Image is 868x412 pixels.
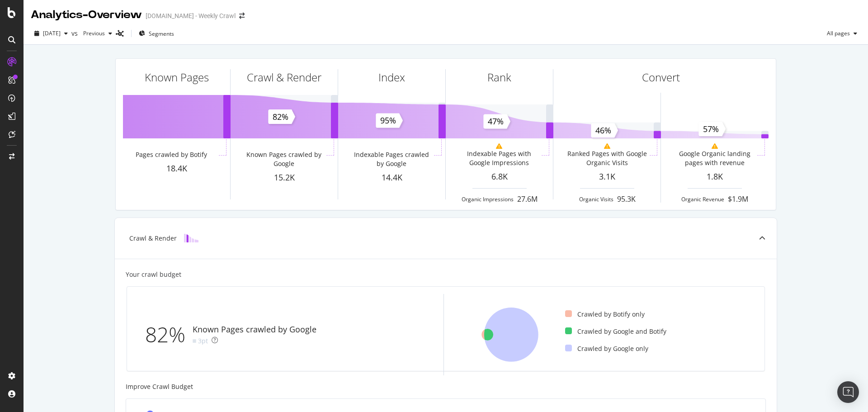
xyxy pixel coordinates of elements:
[126,382,766,391] div: Improve Crawl Budget
[145,320,193,350] div: 82%
[458,149,539,167] div: Indexable Pages with Google Impressions
[565,344,648,353] div: Crawled by Google only
[135,26,178,41] button: Segments
[517,194,538,204] div: 27.6M
[149,30,174,38] span: Segments
[43,29,61,37] span: 2025 Aug. 14th
[126,270,181,279] div: Your crawl budget
[80,29,105,37] span: Previous
[823,29,850,37] span: All pages
[31,26,71,41] button: [DATE]
[193,324,316,336] div: Known Pages crawled by Google
[446,171,553,183] div: 6.8K
[145,70,209,85] div: Known Pages
[378,70,405,85] div: Index
[80,26,116,41] button: Previous
[184,234,198,242] img: block-icon
[123,163,230,175] div: 18.4K
[243,150,324,168] div: Known Pages crawled by Google
[247,70,321,85] div: Crawl & Render
[462,195,514,203] div: Organic Impressions
[193,340,196,342] img: Equal
[31,7,142,23] div: Analytics - Overview
[487,70,511,85] div: Rank
[837,381,859,403] div: Open Intercom Messenger
[239,13,245,19] div: arrow-right-arrow-left
[231,172,338,184] div: 15.2K
[823,26,861,41] button: All pages
[146,11,236,20] div: [DOMAIN_NAME] - Weekly Crawl
[71,29,80,38] span: vs
[565,327,666,336] div: Crawled by Google and Botify
[338,172,445,184] div: 14.4K
[136,150,207,159] div: Pages crawled by Botify
[565,310,645,319] div: Crawled by Botify only
[129,234,177,243] div: Crawl & Render
[351,150,432,168] div: Indexable Pages crawled by Google
[198,336,208,346] div: 3pt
